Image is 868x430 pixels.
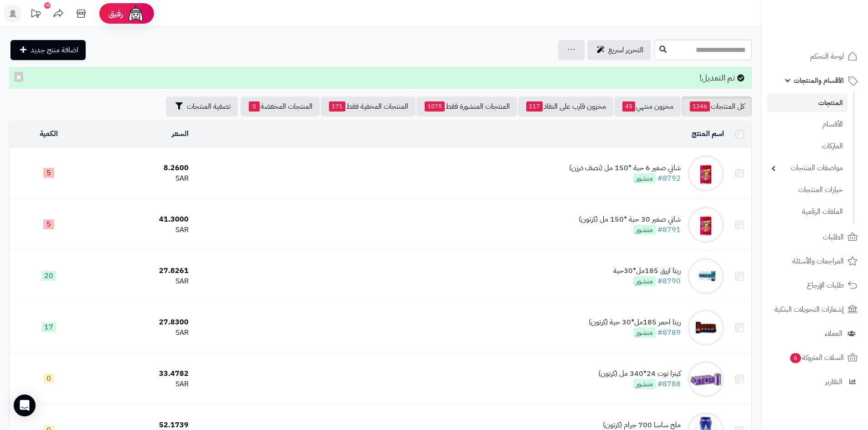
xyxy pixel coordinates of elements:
[767,250,863,272] a: المراجعات والأسئلة
[688,258,724,294] img: ريتا ازرق 185مل*30حبة
[767,46,863,67] a: لوحة التحكم
[425,101,445,111] span: 1075
[91,214,188,225] div: 41.3000
[172,128,189,139] a: السعر
[614,96,681,116] a: مخزون منتهي45
[187,101,231,112] span: تصفية المنتجات
[790,353,801,363] span: 6
[31,45,78,56] span: اضافة منتج جديد
[14,72,23,82] button: ×
[91,317,188,328] div: 27.8300
[44,2,51,9] div: 10
[692,128,724,139] a: اسم المنتج
[613,266,681,276] div: ريتا ازرق 185مل*30حبة
[767,298,863,320] a: إشعارات التحويلات البنكية
[633,225,656,235] span: منشور
[767,274,863,296] a: طلبات الإرجاع
[587,40,651,60] a: التحرير لسريع
[127,5,145,23] img: ai-face.png
[633,173,656,183] span: منشور
[579,214,681,225] div: شاني صغير 30 حبة *150 مل (كرتون)
[249,101,260,111] span: 0
[823,231,844,243] span: الطلبات
[91,369,188,379] div: 33.4782
[41,271,56,281] span: 20
[91,276,188,287] div: SAR
[43,374,54,384] span: 0
[91,379,188,390] div: SAR
[91,163,188,173] div: 8.2600
[569,163,681,173] div: شاني صغير 6 حبة *150 مل (نصف درزن)
[825,375,842,388] span: التقارير
[794,74,844,87] span: الأقسام والمنتجات
[598,369,681,379] div: كينزا توت 24*340 مل (كرتون)
[633,379,656,389] span: منشور
[657,173,681,184] a: #8792
[622,101,635,111] span: 45
[657,276,681,287] a: #8790
[40,128,58,139] a: الكمية
[14,395,36,416] div: Open Intercom Messenger
[825,327,842,340] span: العملاء
[518,96,613,116] a: مخزون قارب على النفاذ117
[108,8,123,19] span: رفيق
[657,379,681,390] a: #8788
[43,219,54,229] span: 5
[767,180,847,200] a: خيارات المنتجات
[688,207,724,243] img: شاني صغير 30 حبة *150 مل (كرتون)
[657,327,681,338] a: #8789
[657,224,681,235] a: #8791
[767,158,847,178] a: مواصفات المنتجات
[767,371,863,393] a: التقارير
[767,226,863,248] a: الطلبات
[810,50,844,63] span: لوحة التحكم
[767,115,847,134] a: الأقسام
[526,101,543,111] span: 117
[91,225,188,235] div: SAR
[91,173,188,184] div: SAR
[767,323,863,344] a: العملاء
[91,266,188,276] div: 27.8261
[682,96,752,116] a: كل المنتجات1246
[24,5,47,25] a: تحديثات المنصة
[633,276,656,286] span: منشور
[416,96,517,116] a: المنتجات المنشورة فقط1075
[608,45,643,56] span: التحرير لسريع
[688,309,724,346] img: ريتا احمر 185مل*30 حبة (كرتون)
[91,328,188,338] div: SAR
[688,361,724,397] img: كينزا توت 24*340 مل (كرتون)
[321,96,416,116] a: المنتجات المخفية فقط171
[43,168,54,178] span: 5
[589,317,681,328] div: ريتا احمر 185مل*30 حبة (كرتون)
[767,94,847,112] a: المنتجات
[41,322,56,332] span: 17
[806,24,859,43] img: logo-2.png
[690,101,710,111] span: 1246
[633,328,656,338] span: منشور
[10,40,86,60] a: اضافة منتج جديد
[329,101,345,111] span: 171
[767,347,863,369] a: السلات المتروكة6
[767,137,847,156] a: الماركات
[807,279,844,292] span: طلبات الإرجاع
[789,351,844,364] span: السلات المتروكة
[767,202,847,222] a: الملفات الرقمية
[166,96,238,116] button: تصفية المنتجات
[9,67,752,89] div: تم التعديل!
[775,303,844,316] span: إشعارات التحويلات البنكية
[688,155,724,192] img: شاني صغير 6 حبة *150 مل (نصف درزن)
[241,96,320,116] a: المنتجات المخفضة0
[792,255,844,268] span: المراجعات والأسئلة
